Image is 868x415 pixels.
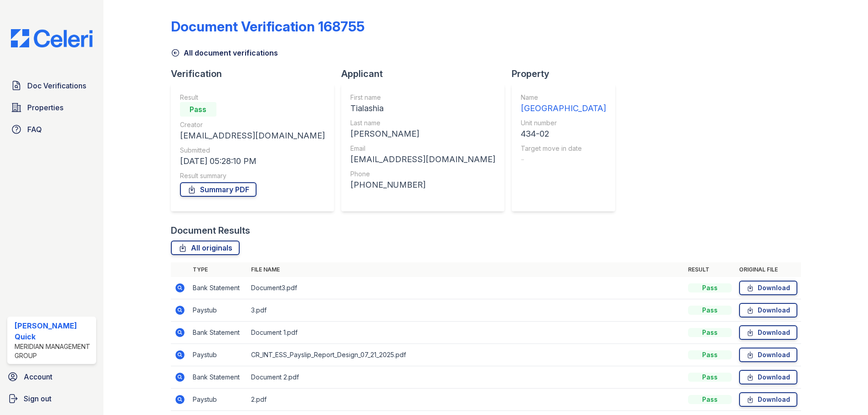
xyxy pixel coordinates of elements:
[739,370,797,384] a: Download
[521,93,606,115] a: Name [GEOGRAPHIC_DATA]
[180,93,325,102] div: Result
[350,93,495,102] div: First name
[739,303,797,318] a: Download
[189,322,247,344] td: Bank Statement
[521,144,606,153] div: Target move in date
[171,241,240,255] a: All originals
[684,262,735,277] th: Result
[512,67,622,80] div: Property
[521,93,606,102] div: Name
[521,153,606,166] div: -
[247,389,684,411] td: 2.pdf
[739,325,797,340] a: Download
[4,368,100,386] a: Account
[688,350,732,359] div: Pass
[27,80,86,91] span: Doc Verifications
[739,348,797,362] a: Download
[7,98,96,117] a: Properties
[180,182,257,197] a: Summary PDF
[7,77,96,95] a: Doc Verifications
[247,277,684,299] td: Document3.pdf
[7,120,96,138] a: FAQ
[521,128,606,140] div: 434-02
[180,102,216,117] div: Pass
[189,366,247,389] td: Bank Statement
[688,373,732,382] div: Pass
[688,395,732,404] div: Pass
[27,102,63,113] span: Properties
[247,344,684,366] td: CR_INT_ESS_Payslip_Report_Design_07_21_2025.pdf
[247,322,684,344] td: Document 1.pdf
[688,306,732,315] div: Pass
[15,342,92,360] div: Meridian Management Group
[171,18,365,35] div: Document Verification 168755
[189,299,247,322] td: Paystub
[735,262,801,277] th: Original file
[4,389,100,408] a: Sign out
[180,146,325,155] div: Submitted
[180,129,325,142] div: [EMAIL_ADDRESS][DOMAIN_NAME]
[341,67,512,80] div: Applicant
[521,118,606,128] div: Unit number
[189,277,247,299] td: Bank Statement
[739,392,797,407] a: Download
[350,102,495,115] div: Tialashia
[189,389,247,411] td: Paystub
[171,224,250,237] div: Document Results
[24,371,52,382] span: Account
[171,47,278,58] a: All document verifications
[180,171,325,180] div: Result summary
[247,299,684,322] td: 3.pdf
[350,169,495,179] div: Phone
[180,155,325,168] div: [DATE] 05:28:10 PM
[4,29,100,47] img: CE_Logo_Blue-a8612792a0a2168367f1c8372b55b34899dd931a85d93a1a3d3e32e68fde9ad4.png
[171,67,341,80] div: Verification
[739,281,797,295] a: Download
[350,118,495,128] div: Last name
[189,262,247,277] th: Type
[247,262,684,277] th: File name
[688,283,732,292] div: Pass
[24,393,51,404] span: Sign out
[350,144,495,153] div: Email
[350,179,495,191] div: [PHONE_NUMBER]
[189,344,247,366] td: Paystub
[350,153,495,166] div: [EMAIL_ADDRESS][DOMAIN_NAME]
[521,102,606,115] div: [GEOGRAPHIC_DATA]
[688,328,732,337] div: Pass
[27,124,42,135] span: FAQ
[180,120,325,129] div: Creator
[247,366,684,389] td: Document 2.pdf
[15,320,92,342] div: [PERSON_NAME] Quick
[350,128,495,140] div: [PERSON_NAME]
